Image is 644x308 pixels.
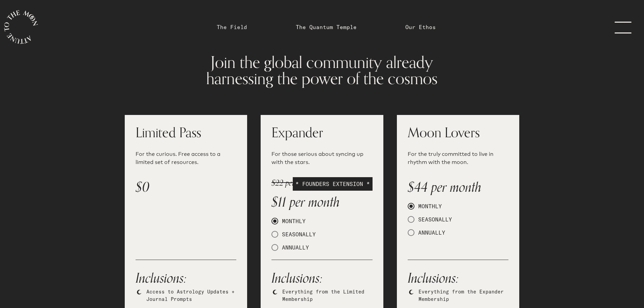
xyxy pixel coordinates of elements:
p: For the curious. Free access to a limited set of resources. [136,150,237,166]
a: The Field [217,23,247,31]
p: $11 per month [271,192,373,212]
a: The Quantum Temple [296,23,357,31]
li: Everything from the Expander Membership [419,288,509,303]
a: Our Ethos [405,23,436,31]
h1: Expander [271,126,373,139]
p: $22 per month [271,177,373,189]
h2: Inclusions: [136,268,237,288]
p: $0 [136,177,237,197]
p: For the truly committed to live in rhythm with the moon. [408,150,509,166]
span: SEASONALLY [414,216,452,223]
h2: Inclusions: [271,268,373,288]
h1: Join the global community already harnessing the power of the cosmos [190,54,454,87]
h1: Limited Pass [136,126,237,139]
span: ANNUALLY [278,244,309,251]
li: Access to Astrology Updates + Journal Prompts [146,288,237,303]
span: MONTHLY [278,218,306,224]
p: For those serious about syncing up with the stars. [271,150,373,166]
span: SEASONALLY [278,231,316,238]
span: MONTHLY [414,203,442,210]
p: $44 per month [408,177,509,197]
span: ANNUALLY [414,229,445,236]
h2: Inclusions: [408,268,509,288]
li: Everything from the Limited Membership [282,288,373,303]
p: * FOUNDERS EXTENSION * [295,180,370,188]
h1: Moon Lovers [408,126,509,139]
